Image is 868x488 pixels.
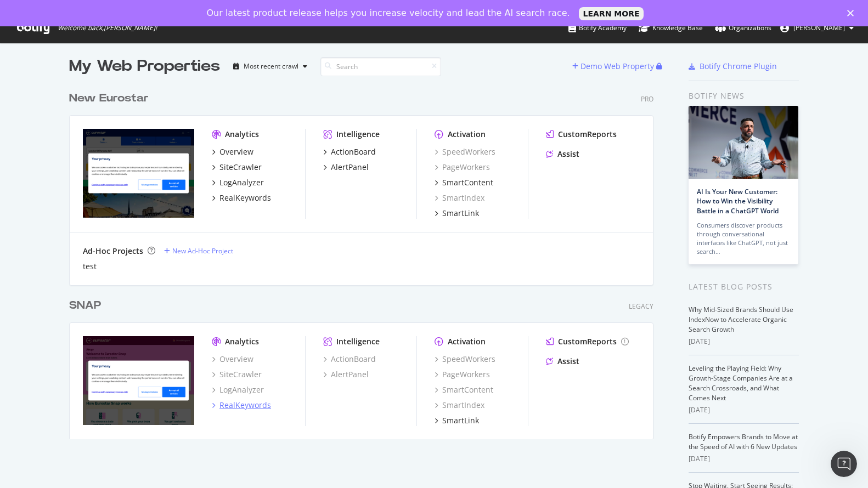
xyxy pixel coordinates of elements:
a: Overview [212,354,253,365]
iframe: Intercom live chat [831,451,857,477]
div: Legacy [629,302,653,311]
button: [PERSON_NAME] [771,19,863,37]
div: Close [847,10,858,16]
a: Organizations [715,13,771,43]
div: [DATE] [689,405,799,415]
a: SNAP [69,298,105,314]
a: SmartLink [435,208,479,219]
div: Botify Chrome Plugin [700,61,777,72]
div: Botify Academy [568,22,627,33]
a: SiteCrawler [212,369,262,380]
div: SmartContent [442,177,493,188]
a: AlertPanel [323,162,369,173]
a: New Eurostar [69,90,153,106]
div: Botify news [689,90,799,102]
div: Intelligence [336,129,380,140]
div: Organizations [715,22,771,33]
div: RealKeywords [219,192,271,203]
div: CustomReports [558,129,617,140]
div: Consumers discover products through conversational interfaces like ChatGPT, not just search… [697,221,790,256]
div: Pro [641,94,653,104]
div: [DATE] [689,454,799,464]
a: PageWorkers [435,162,490,173]
a: Botify Chrome Plugin [689,61,777,72]
a: ActionBoard [323,146,376,157]
img: SNAP [83,336,194,425]
div: AlertPanel [331,162,369,173]
div: Analytics [225,336,259,347]
a: New Ad-Hoc Project [164,246,233,256]
a: Leveling the Playing Field: Why Growth-Stage Companies Are at a Search Crossroads, and What Comes... [689,364,793,402]
div: My Web Properties [69,55,220,77]
div: RealKeywords [219,400,271,411]
a: Assist [546,149,579,160]
div: Demo Web Property [580,61,654,72]
img: www.eurostar.com [83,129,194,218]
div: Overview [219,146,253,157]
a: SpeedWorkers [435,354,495,365]
div: Activation [448,129,486,140]
a: Botify Empowers Brands to Move at the Speed of AI with 6 New Updates [689,432,798,451]
a: PageWorkers [435,369,490,380]
a: LEARN MORE [579,7,644,20]
a: LogAnalyzer [212,384,264,395]
div: Assist [557,149,579,160]
a: Knowledge Base [639,13,703,43]
div: New Eurostar [69,90,149,106]
div: Ad-Hoc Projects [83,246,143,257]
a: CustomReports [546,336,629,347]
a: RealKeywords [212,400,271,411]
a: SmartLink [435,415,479,426]
a: SiteCrawler [212,162,262,173]
a: SmartContent [435,177,493,188]
span: Nathalie Geoffrin [793,23,845,32]
a: RealKeywords [212,192,271,203]
div: Assist [557,356,579,367]
div: Activation [448,336,486,347]
div: LogAnalyzer [219,177,264,188]
div: Most recent crawl [244,63,298,70]
span: Welcome back, [PERSON_NAME] ! [58,24,157,32]
div: New Ad-Hoc Project [172,246,233,256]
a: CustomReports [546,129,617,140]
img: AI Is Your New Customer: How to Win the Visibility Battle in a ChatGPT World [689,106,798,179]
a: LogAnalyzer [212,177,264,188]
div: Our latest product release helps you increase velocity and lead the AI search race. [207,8,570,19]
a: SpeedWorkers [435,146,495,157]
div: SmartContent [435,384,493,395]
a: SmartIndex [435,192,484,203]
a: Botify Academy [568,13,627,43]
input: Search [320,57,441,76]
div: SmartLink [442,208,479,219]
a: AI Is Your New Customer: How to Win the Visibility Battle in a ChatGPT World [697,187,779,215]
div: Analytics [225,129,259,140]
a: Why Mid-Sized Brands Should Use IndexNow to Accelerate Organic Search Growth [689,305,793,334]
a: SmartIndex [435,400,484,411]
div: SiteCrawler [219,162,262,173]
a: ActionBoard [323,354,376,365]
div: Intelligence [336,336,380,347]
div: grid [69,77,662,439]
a: Assist [546,356,579,367]
a: Overview [212,146,253,157]
div: Knowledge Base [639,22,703,33]
div: [DATE] [689,337,799,347]
div: CustomReports [558,336,617,347]
div: Latest Blog Posts [689,281,799,293]
a: AlertPanel [323,369,369,380]
div: SNAP [69,298,101,314]
a: test [83,261,97,272]
button: Most recent crawl [229,58,312,75]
